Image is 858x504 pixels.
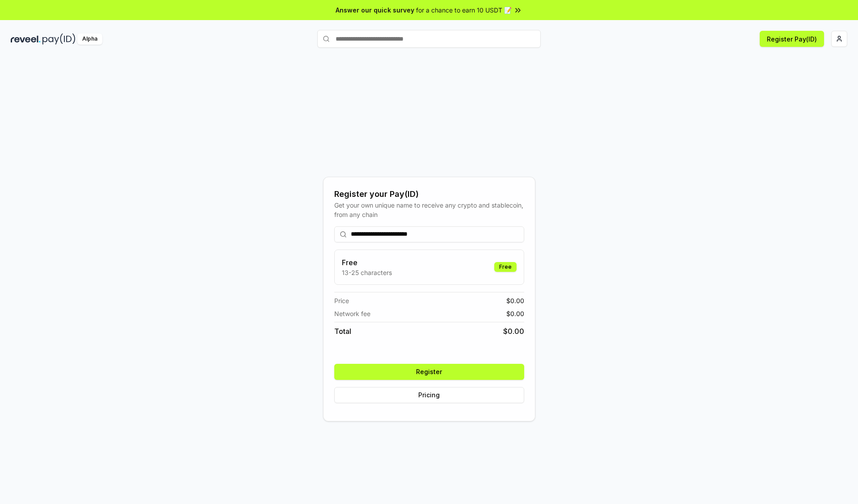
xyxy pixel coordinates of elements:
[494,262,517,272] div: Free
[334,188,524,200] div: Register your Pay(ID)
[506,309,524,318] span: $ 0.00
[503,326,524,337] span: $ 0.00
[416,5,512,15] span: for a chance to earn 10 USDT 📝
[342,257,392,268] h3: Free
[42,33,76,45] img: pay_id
[11,33,41,45] img: reveel_dark
[506,296,524,305] span: $ 0.00
[334,296,349,305] span: Price
[336,5,414,15] span: Answer our quick survey
[342,268,392,277] p: 13-25 characters
[77,33,102,45] div: Alpha
[334,326,351,337] span: Total
[334,364,524,380] button: Register
[760,31,824,47] button: Register Pay(ID)
[334,309,370,318] span: Network fee
[334,200,524,219] div: Get your own unique name to receive any crypto and stablecoin, from any chain
[334,387,524,403] button: Pricing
